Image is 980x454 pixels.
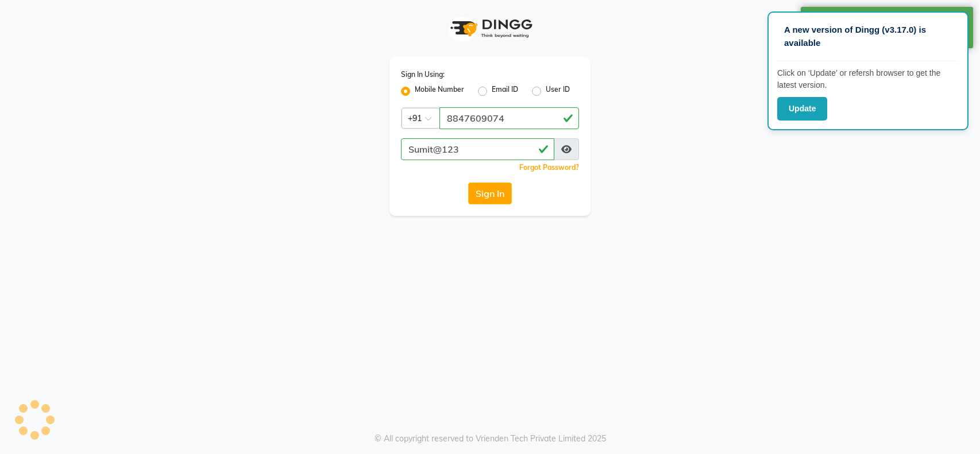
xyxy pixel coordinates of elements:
[519,163,579,172] a: Forgot Password?
[439,107,579,129] input: Username
[468,183,512,204] button: Sign In
[492,84,518,98] label: Email ID
[401,69,445,80] label: Sign In Using:
[777,97,827,121] button: Update
[784,24,952,49] p: A new version of Dingg (v3.17.0) is available
[777,67,959,91] p: Click on ‘Update’ or refersh browser to get the latest version.
[444,11,536,45] img: logo1.svg
[401,138,554,160] input: Username
[546,84,570,98] label: User ID
[415,84,464,98] label: Mobile Number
